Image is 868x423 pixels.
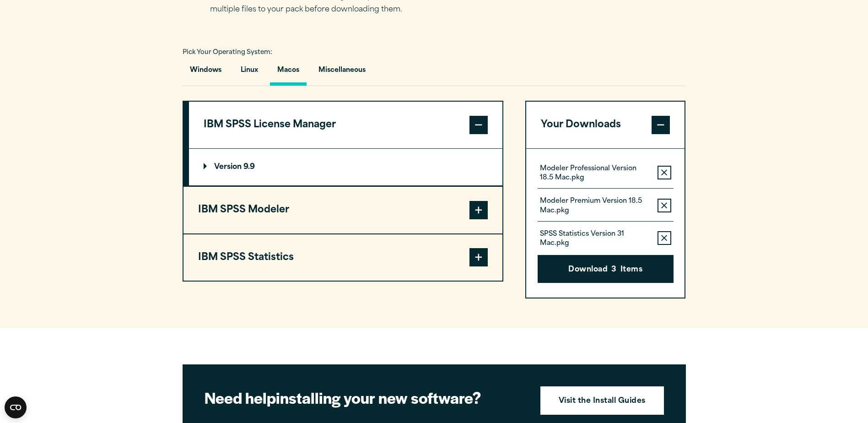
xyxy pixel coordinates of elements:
button: Linux [233,60,265,86]
button: Your Downloads [526,102,685,148]
div: IBM SPSS License Manager [189,148,502,186]
h2: installing your new software? [205,387,525,408]
summary: Version 9.9 [189,149,502,185]
p: Version 9.9 [204,163,255,171]
button: Open CMP widget [5,396,27,418]
strong: Visit the Install Guides [559,396,646,407]
strong: Need help [205,386,276,408]
p: Modeler Premium Version 18.5 Mac.pkg [540,197,650,215]
button: Miscellaneous [311,60,373,86]
p: SPSS Statistics Version 31 Mac.pkg [540,230,650,248]
button: IBM SPSS Modeler [183,187,502,233]
div: Your Downloads [526,148,685,298]
button: Windows [183,60,229,86]
button: IBM SPSS Statistics [183,234,502,281]
span: Pick Your Operating System: [183,49,272,55]
a: Visit the Install Guides [540,386,664,415]
button: Download3Items [538,255,674,283]
span: 3 [611,264,616,276]
p: Modeler Professional Version 18.5 Mac.pkg [540,164,650,183]
button: Macos [270,60,307,86]
button: IBM SPSS License Manager [189,102,502,148]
